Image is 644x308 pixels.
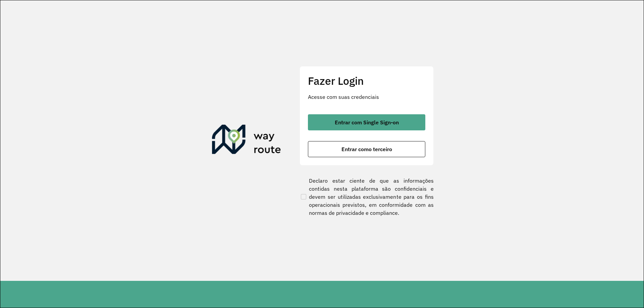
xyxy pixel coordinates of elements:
h2: Fazer Login [308,74,425,87]
span: Entrar como terceiro [341,146,392,152]
img: Roteirizador AmbevTech [212,125,281,157]
button: button [308,114,425,130]
label: Declaro estar ciente de que as informações contidas nesta plataforma são confidenciais e devem se... [300,177,434,217]
span: Entrar com Single Sign-on [335,120,399,125]
button: button [308,141,425,157]
p: Acesse com suas credenciais [308,93,425,101]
